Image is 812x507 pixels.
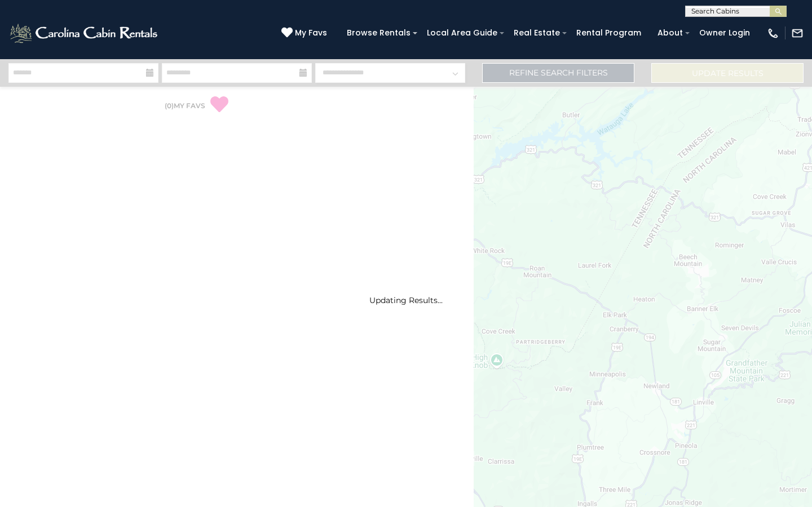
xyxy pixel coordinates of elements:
[694,24,756,42] a: Owner Login
[295,27,327,39] span: My Favs
[281,27,330,39] a: My Favs
[791,27,804,39] img: mail-regular-white.png
[508,24,566,42] a: Real Estate
[341,24,416,42] a: Browse Rentals
[421,24,503,42] a: Local Area Guide
[652,24,689,42] a: About
[767,27,779,39] img: phone-regular-white.png
[8,22,161,45] img: White-1-2.png
[571,24,647,42] a: Rental Program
